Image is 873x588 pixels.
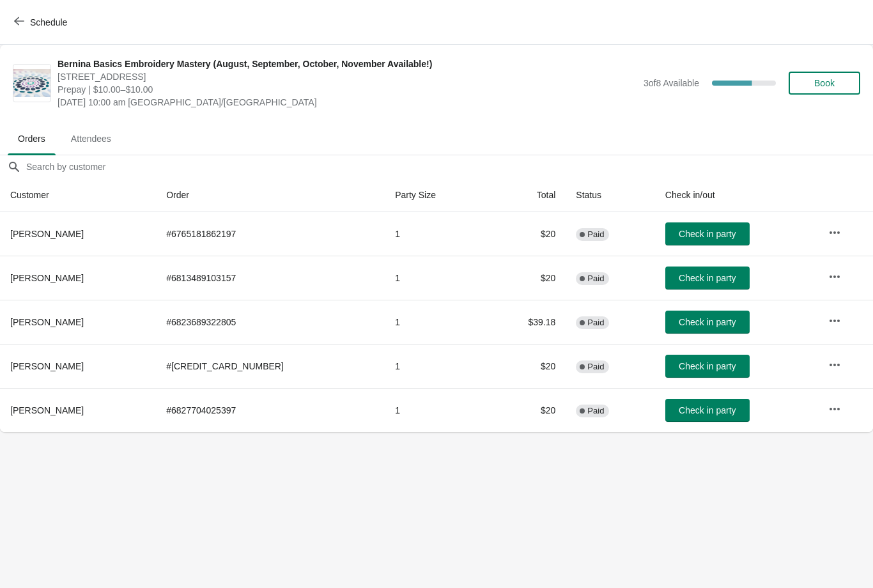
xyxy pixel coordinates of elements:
[385,300,486,344] td: 1
[385,178,486,212] th: Party Size
[665,311,750,334] button: Check in party
[587,406,604,416] span: Paid
[665,355,750,378] button: Check in party
[156,212,385,256] td: # 6765181862197
[10,273,84,283] span: [PERSON_NAME]
[665,399,750,422] button: Check in party
[10,317,84,327] span: [PERSON_NAME]
[679,273,736,283] span: Check in party
[58,70,637,83] span: [STREET_ADDRESS]
[486,256,566,300] td: $20
[644,78,699,88] span: 3 of 8 Available
[26,155,873,178] input: Search by customer
[156,256,385,300] td: # 6813489103157
[30,17,67,27] span: Schedule
[156,178,385,212] th: Order
[385,344,486,388] td: 1
[486,388,566,432] td: $20
[156,300,385,344] td: # 6823689322805
[58,96,637,109] span: [DATE] 10:00 am [GEOGRAPHIC_DATA]/[GEOGRAPHIC_DATA]
[655,178,818,212] th: Check in/out
[385,388,486,432] td: 1
[587,229,604,240] span: Paid
[486,300,566,344] td: $39.18
[58,58,637,70] span: Bernina Basics Embroidery Mastery (August, September, October, November Available!)
[679,229,736,239] span: Check in party
[679,405,736,415] span: Check in party
[156,344,385,388] td: # [CREDIT_CARD_NUMBER]
[58,83,637,96] span: Prepay | $10.00–$10.00
[679,317,736,327] span: Check in party
[486,178,566,212] th: Total
[8,127,56,150] span: Orders
[679,361,736,371] span: Check in party
[587,274,604,284] span: Paid
[10,361,84,371] span: [PERSON_NAME]
[13,69,50,97] img: Bernina Basics Embroidery Mastery (August, September, October, November Available!)
[587,318,604,328] span: Paid
[587,362,604,372] span: Paid
[156,388,385,432] td: # 6827704025397
[789,72,860,95] button: Book
[385,212,486,256] td: 1
[385,256,486,300] td: 1
[61,127,121,150] span: Attendees
[6,11,77,34] button: Schedule
[10,405,84,415] span: [PERSON_NAME]
[10,229,84,239] span: [PERSON_NAME]
[665,267,750,290] button: Check in party
[486,344,566,388] td: $20
[665,222,750,245] button: Check in party
[486,212,566,256] td: $20
[814,78,835,88] span: Book
[566,178,654,212] th: Status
